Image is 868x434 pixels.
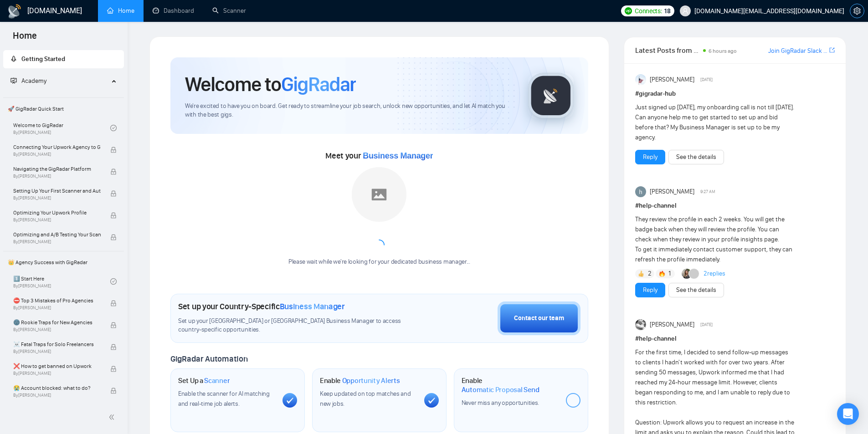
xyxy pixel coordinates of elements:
[643,285,657,295] a: Reply
[13,296,101,305] span: ⛔ Top 3 Mistakes of Pro Agencies
[643,152,657,162] a: Reply
[13,186,101,195] span: Setting Up Your First Scanner and Auto-Bidder
[110,212,117,219] span: lock
[185,102,514,119] span: We're excited to have you on board. Get ready to streamline your job search, unlock new opportuni...
[13,217,101,223] span: By [PERSON_NAME]
[4,100,123,118] span: 🚀 GigRadar Quick Start
[110,234,117,240] span: lock
[13,318,101,327] span: 🌚 Rookie Traps for New Agencies
[13,340,101,349] span: ☠️ Fatal Traps for Solo Freelancers
[185,72,356,97] h1: Welcome to
[635,186,646,197] img: haider ali
[668,150,724,164] button: See the details
[10,77,17,84] span: fund-projection-screen
[635,201,835,211] h1: # help-channel
[320,390,411,408] span: Keep updated on top matches and new jobs.
[709,48,737,54] span: 6 hours ago
[7,4,22,19] img: logo
[13,383,101,393] span: 😭 Account blocked: what to do?
[110,300,117,306] span: lock
[108,413,118,422] span: double-left
[635,102,795,143] div: Just signed up [DATE], my onboarding call is not till [DATE]. Can anyone help me to get started t...
[635,214,795,265] div: They review the profile in each 2 weeks. You will get the badge back when they will review the pr...
[829,46,835,55] a: export
[107,7,134,15] a: homeHome
[110,322,117,328] span: lock
[635,74,646,85] img: Anisuzzaman Khan
[850,4,864,18] button: setting
[325,151,433,161] span: Meet your
[528,73,574,118] img: gigradar-logo.png
[13,230,101,239] span: Optimizing and A/B Testing Your Scanner for Better Results
[178,301,345,311] h1: Set up your Country-Specific
[110,278,117,285] span: check-circle
[638,271,644,277] img: 👍
[13,174,101,179] span: By [PERSON_NAME]
[374,240,385,250] span: loading
[650,320,694,330] span: [PERSON_NAME]
[700,188,715,196] span: 9:27 AM
[170,354,247,364] span: GigRadar Automation
[13,362,101,371] span: ❌ How to get banned on Upwork
[204,376,230,385] span: Scanner
[320,376,400,385] h1: Enable
[635,89,835,99] h1: # gigradar-hub
[281,72,356,97] span: GigRadar
[635,6,662,16] span: Connects:
[352,167,406,222] img: placeholder.png
[462,376,559,394] h1: Enable
[648,269,652,278] span: 2
[13,239,101,245] span: By [PERSON_NAME]
[635,334,835,344] h1: # help-channel
[21,77,46,85] span: Academy
[110,125,117,131] span: check-circle
[682,8,688,14] span: user
[664,6,671,16] span: 18
[462,385,539,394] span: Automatic Proposal Send
[850,7,864,15] span: setting
[13,271,110,291] a: 1️⃣ Start HereBy[PERSON_NAME]
[13,208,101,217] span: Optimizing Your Upwork Profile
[110,168,117,175] span: lock
[659,271,665,277] img: 🔥
[462,399,539,407] span: Never miss any opportunities.
[178,390,270,408] span: Enable the scanner for AI matching and real-time job alerts.
[4,253,123,271] span: 👑 Agency Success with GigRadar
[10,56,17,62] span: rocket
[178,376,230,385] h1: Set Up a
[829,46,835,54] span: export
[13,349,101,354] span: By [PERSON_NAME]
[704,269,725,278] a: 2replies
[13,393,101,398] span: By [PERSON_NAME]
[635,319,646,330] img: Pavel
[342,376,400,385] span: Opportunity Alerts
[110,190,117,197] span: lock
[10,77,46,85] span: Academy
[668,283,724,297] button: See the details
[635,283,665,297] button: Reply
[625,7,632,15] img: upwork-logo.png
[13,327,101,332] span: By [PERSON_NAME]
[13,371,101,376] span: By [PERSON_NAME]
[283,258,476,266] div: Please wait while we're looking for your dedicated business manager...
[850,7,864,15] a: setting
[13,195,101,201] span: By [PERSON_NAME]
[5,29,44,48] span: Home
[650,75,694,85] span: [PERSON_NAME]
[13,143,101,152] span: Connecting Your Upwork Agency to GigRadar
[280,301,345,311] span: Business Manager
[700,76,713,84] span: [DATE]
[110,366,117,372] span: lock
[700,321,713,329] span: [DATE]
[514,313,564,323] div: Contact our team
[21,55,65,63] span: Getting Started
[837,403,859,425] div: Open Intercom Messenger
[13,164,101,174] span: Navigating the GigRadar Platform
[13,152,101,157] span: By [PERSON_NAME]
[635,150,665,164] button: Reply
[682,269,692,279] img: Korlan
[676,285,716,295] a: See the details
[3,50,124,68] li: Getting Started
[363,151,433,160] span: Business Manager
[13,305,101,311] span: By [PERSON_NAME]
